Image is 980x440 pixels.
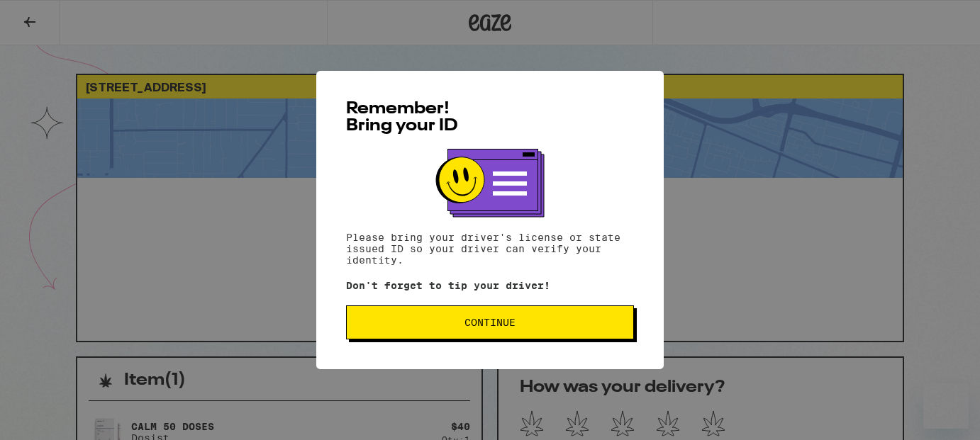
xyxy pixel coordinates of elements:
[346,101,458,135] span: Remember! Bring your ID
[923,383,969,429] iframe: Button to launch messaging window
[346,305,634,339] button: Continue
[346,280,634,291] p: Don't forget to tip your driver!
[346,232,634,266] p: Please bring your driver's license or state issued ID so your driver can verify your identity.
[464,317,516,327] span: Continue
